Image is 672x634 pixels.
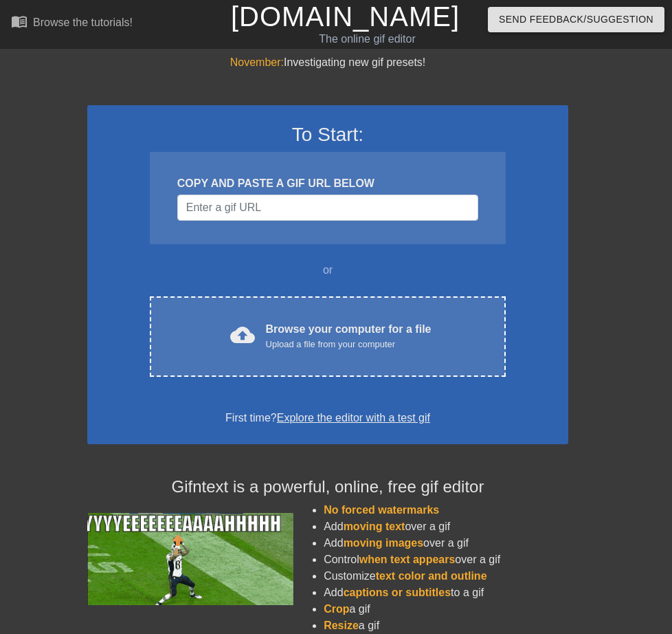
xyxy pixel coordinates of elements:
span: moving text [344,521,405,532]
div: First time? [105,410,550,426]
span: November: [230,56,284,68]
div: Upload a file from your computer [266,338,432,351]
span: moving images [344,537,423,549]
div: The online gif editor [231,31,504,47]
a: [DOMAIN_NAME] [231,1,460,32]
div: Browse your computer for a file [266,321,432,351]
span: Send Feedback/Suggestion [499,11,653,28]
li: Add to a gif [324,584,568,601]
img: football_small.gif [87,513,293,605]
a: Browse the tutorials! [11,13,133,34]
span: Crop [324,603,349,615]
li: Add over a gif [324,535,568,551]
input: Username [177,195,478,221]
button: Send Feedback/Suggestion [488,7,664,32]
div: COPY AND PASTE A GIF URL BELOW [177,175,478,192]
span: cloud_upload [230,323,255,347]
div: Browse the tutorials! [33,17,133,28]
span: menu_book [11,13,27,30]
span: when text appears [359,554,456,565]
a: Explore the editor with a test gif [277,412,430,424]
span: Resize [324,620,359,631]
span: captions or subtitles [344,587,451,598]
div: or [123,262,533,278]
h4: Gifntext is a powerful, online, free gif editor [87,477,568,497]
li: Customize [324,568,568,584]
li: a gif [324,601,568,617]
li: a gif [324,617,568,634]
span: No forced watermarks [324,504,439,516]
li: Control over a gif [324,551,568,568]
li: Add over a gif [324,518,568,535]
span: text color and outline [376,570,487,582]
div: Investigating new gif presets! [87,54,568,71]
h3: To Start: [105,123,550,146]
